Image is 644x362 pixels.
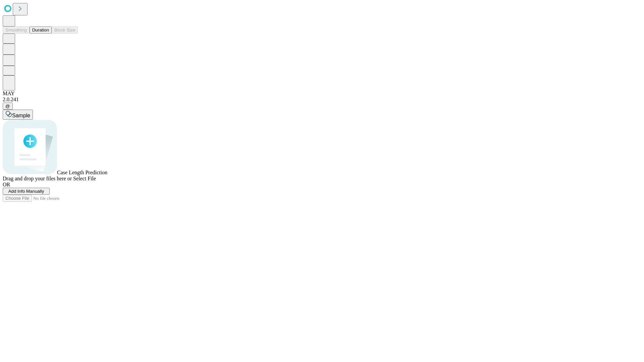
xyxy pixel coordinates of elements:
[8,189,44,194] span: Add Info Manually
[3,26,30,34] button: Smoothing
[3,110,33,120] button: Sample
[5,104,10,109] span: @
[52,26,78,34] button: Block Size
[3,188,50,195] button: Add Info Manually
[3,90,641,97] div: MAY
[3,182,10,187] span: OR
[73,176,96,181] span: Select File
[30,26,52,34] button: Duration
[12,113,30,118] span: Sample
[57,170,107,175] span: Case Length Prediction
[3,97,641,103] div: 2.0.241
[3,103,13,110] button: @
[3,176,72,181] span: Drag and drop your files here or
